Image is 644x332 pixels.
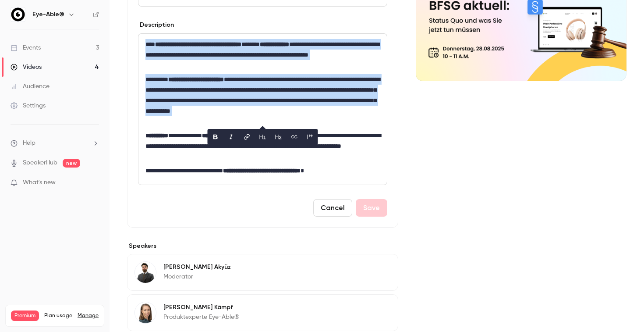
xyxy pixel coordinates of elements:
div: Dominik Akyüz[PERSON_NAME] AkyüzModerator [127,254,398,291]
h6: Eye-Able® [32,10,64,19]
img: Viktoria Kämpf [135,302,156,323]
button: link [240,130,254,144]
a: Manage [78,312,99,319]
span: Plan usage [44,312,72,319]
section: description [138,33,387,185]
p: [PERSON_NAME] Kämpf [163,303,239,312]
span: Premium [11,311,39,321]
iframe: Noticeable Trigger [88,179,99,187]
img: Eye-Able® [11,7,25,21]
div: Viktoria Kämpf[PERSON_NAME] KämpfProduktexperte Eye-Able® [127,294,398,331]
div: editor [138,34,387,185]
button: Cancel [313,199,352,217]
button: bold [209,130,223,144]
p: Produktexperte Eye-Able® [163,313,239,321]
span: new [63,159,80,168]
p: [PERSON_NAME] Akyüz [163,263,231,271]
button: italic [224,130,238,144]
button: blockquote [303,130,317,144]
div: Events [11,43,41,52]
div: Audience [11,82,50,91]
label: Description [138,21,174,29]
p: Moderator [163,272,231,281]
img: Dominik Akyüz [135,262,156,283]
label: Speakers [127,242,398,250]
span: Help [23,139,35,148]
div: Videos [11,63,42,71]
a: SpeakerHub [23,158,57,168]
span: What's new [23,178,56,187]
div: Settings [11,101,46,110]
li: help-dropdown-opener [11,139,99,148]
